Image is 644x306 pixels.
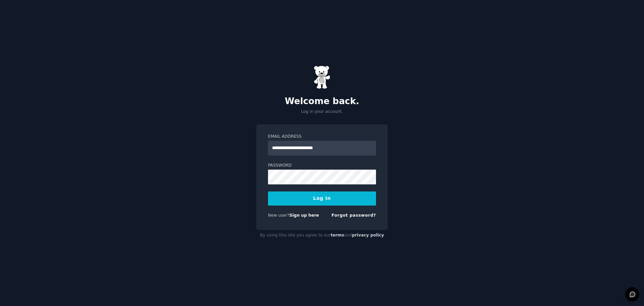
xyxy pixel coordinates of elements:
[314,65,330,89] img: Gummy Bear
[331,213,376,218] a: Forgot password?
[268,213,289,218] span: New user?
[268,163,376,169] label: Password
[352,233,384,237] a: privacy policy
[289,213,319,218] a: Sign up here
[256,96,388,107] h2: Welcome back.
[256,109,388,115] p: Log in your account.
[256,230,388,241] div: By using this site you agree to our and
[268,134,376,140] label: Email Address
[331,233,344,237] a: terms
[268,191,376,206] button: Log In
